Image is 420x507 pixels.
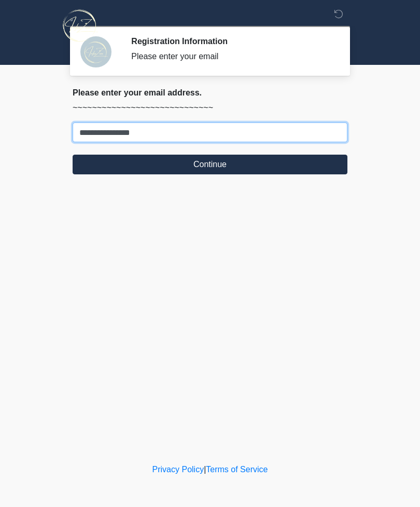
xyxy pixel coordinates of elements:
[131,50,332,63] div: Please enter your email
[152,465,204,474] a: Privacy Policy
[73,88,347,98] h2: Please enter your email address.
[80,36,111,67] img: Agent Avatar
[204,465,206,474] a: |
[73,102,347,114] p: ~~~~~~~~~~~~~~~~~~~~~~~~~~~~~
[73,155,347,174] button: Continue
[206,465,268,474] a: Terms of Service
[62,8,98,44] img: InfuZen Health Logo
